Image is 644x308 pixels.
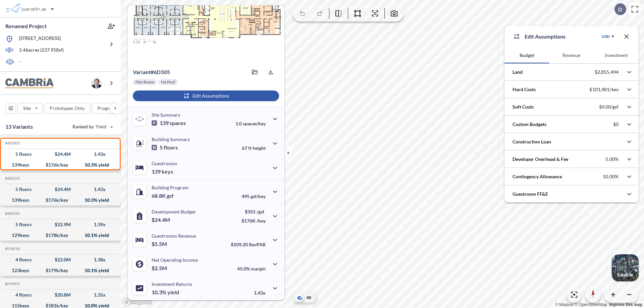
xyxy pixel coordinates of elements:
[152,112,180,118] p: Site Summary
[4,141,20,145] h5: Click to copy the code
[251,193,266,199] span: gsf/key
[513,191,548,197] p: Guestroom FF&E
[5,22,47,30] p: Renamed Project
[253,145,266,151] span: height
[251,266,266,271] span: margin
[19,47,64,54] p: 5.46 acres ( 237,958 sf)
[170,120,186,126] span: spaces
[237,266,266,271] p: 45.0%
[152,257,198,263] p: Net Operating Income
[19,35,61,43] p: [STREET_ADDRESS]
[249,242,266,247] span: RevPAR
[603,174,619,180] p: 10.00%
[97,105,116,112] p: Program
[618,6,622,12] p: D
[152,217,171,223] p: $24.4M
[152,233,196,239] p: Guestrooms Revenue
[241,193,266,199] p: 495
[133,90,279,101] button: Edit Assumptions
[599,104,619,110] p: $9.00/gsf
[44,103,90,114] button: Prototypes Only
[617,272,633,278] p: Satellite
[4,176,20,181] h5: Click to copy the code
[152,209,196,214] p: Development Budget
[167,192,174,199] span: gsf
[152,168,173,175] p: 139
[609,302,642,307] a: Improve this map
[133,69,170,75] p: # 6d505
[513,173,562,180] p: Contingency Allowance
[555,302,574,307] a: Mapbox
[513,138,551,145] p: Construction Loan
[17,103,43,114] button: Site
[152,289,179,296] p: 10.3%
[594,47,639,63] button: Investment
[575,302,607,307] a: OpenStreetMap
[605,156,619,162] p: 5.00%
[5,78,54,88] img: BrandImage
[4,211,20,216] h5: Click to copy the code
[19,58,20,66] p: -
[242,145,266,151] p: 67
[152,161,177,166] p: Guestrooms
[602,34,610,39] div: USD
[504,47,549,63] button: Budget
[50,105,85,112] p: Prototypes Only
[164,144,178,151] span: floors
[513,86,536,93] p: Hard Costs
[549,47,594,63] button: Revenue
[136,79,154,85] p: Flex Room
[4,246,20,251] h5: Click to copy the code
[152,136,190,142] p: Building Summary
[296,294,304,302] button: Aerial View
[231,242,266,247] p: $109.20
[235,121,266,126] p: 1.0
[152,241,168,247] p: $5.5M
[513,69,523,75] p: Land
[612,254,639,281] button: Switcher ImageSatellite
[241,218,266,224] p: $176K
[152,265,168,271] p: $2.5M
[167,289,179,296] span: yield
[613,121,619,127] p: $0
[248,145,252,151] span: ft
[257,209,264,214] span: /gsf
[161,79,175,85] p: No Pool
[123,298,152,306] a: Mapbox homepage
[513,121,546,128] p: Custom Budgets
[612,254,639,281] img: Switcher Image
[4,282,20,286] h5: Click to copy the code
[96,123,107,130] span: Yield
[152,185,189,190] p: Building Program
[152,144,178,151] p: 5
[513,104,534,110] p: Soft Costs
[513,156,568,163] p: Developer Overhead & Fee
[162,168,173,175] span: keys
[243,121,266,126] span: spaces/key
[92,103,128,114] button: Program
[305,294,313,302] button: Site Plan
[589,86,619,93] p: $101,481/key
[133,69,151,75] span: Variant
[241,209,266,214] p: $355
[23,105,31,112] p: Site
[5,123,33,131] p: 13 Variants
[152,281,192,287] p: Investment Returns
[595,69,619,75] p: $2,855,494
[254,290,266,296] p: 1.43x
[525,33,566,41] p: Edit Assumptions
[67,121,117,132] button: Ranked by Yield
[152,192,174,199] p: 68.8K
[91,78,102,88] img: user logo
[257,218,266,224] span: /key
[152,120,186,126] p: 139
